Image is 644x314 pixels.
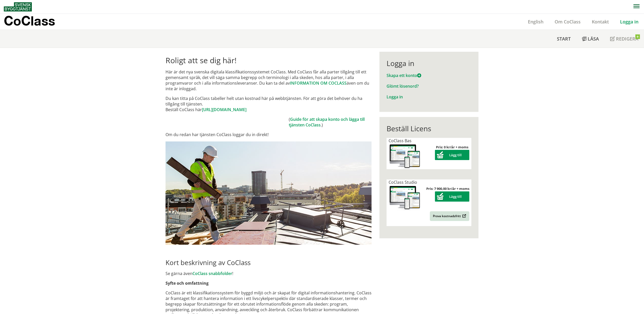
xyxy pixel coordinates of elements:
a: English [522,19,549,25]
strong: Pris: 0 kr/år + moms [436,145,468,149]
a: Prova kostnadsfritt [430,211,469,221]
a: Lägg till [435,194,469,199]
strong: Syfte och omfattning [166,280,209,286]
p: Se gärna även ! [166,271,372,276]
img: coclass-license.jpg [389,143,421,169]
a: Logga in [614,19,644,25]
img: coclass-license.jpg [389,185,421,211]
a: Läsa [576,30,605,48]
p: Om du redan har tjänsten CoClass loggar du in direkt! [166,132,372,137]
a: Glömt lösenord? [387,83,419,89]
span: CoClass Bas [389,138,412,143]
a: INFORMATION OM COCLASS [290,80,347,86]
div: Beställ Licens [387,124,471,133]
img: Svensk Byggtjänst [4,2,32,11]
a: Kontakt [586,19,614,25]
h1: Roligt att se dig här! [166,56,372,65]
a: Guide för att skapa konto och lägga till tjänsten CoClass [289,116,365,128]
a: Logga in [387,94,403,100]
button: Lägg till [435,150,469,160]
p: CoClass [4,18,55,24]
a: Skapa ett konto [387,73,421,78]
span: CoClass Studio [389,179,417,185]
a: Lägg till [435,153,469,157]
div: Logga in [387,59,471,68]
a: CoClass snabbfolder [193,271,232,276]
img: login.jpg [166,141,372,245]
h2: Kort beskrivning av CoClass [166,258,372,267]
span: Start [557,36,571,42]
a: Start [551,30,576,48]
a: Om CoClass [549,19,586,25]
a: [URL][DOMAIN_NAME] [202,107,246,112]
p: Du kan titta på CoClass tabeller helt utan kostnad här på webbtjänsten. För att göra det behöver ... [166,96,372,112]
p: Här är det nya svenska digitala klassifikationssystemet CoClass. Med CoClass får alla parter till... [166,69,372,91]
span: Läsa [588,36,599,42]
strong: Pris: 7 900,00 kr/år + moms [426,186,469,191]
td: ( .) [289,116,372,128]
button: Lägg till [435,191,469,202]
img: Outbound.png [461,214,466,218]
a: CoClass [4,14,66,30]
